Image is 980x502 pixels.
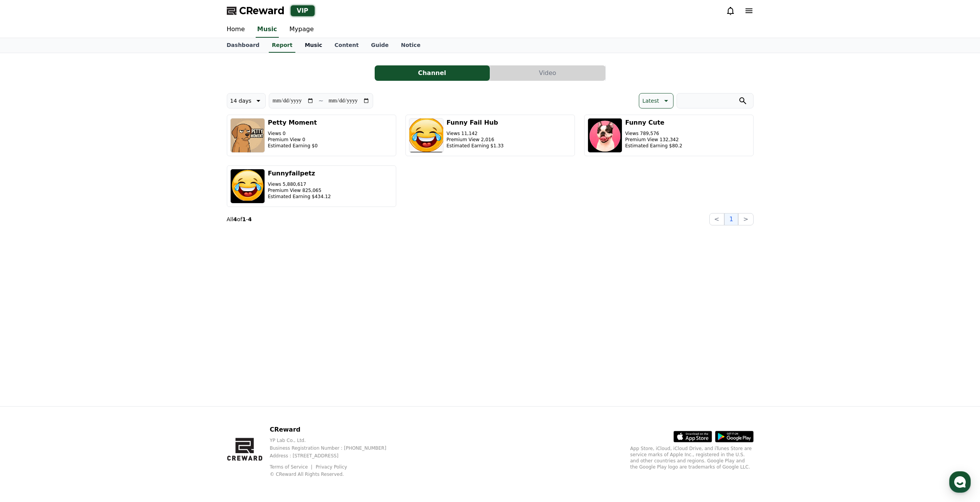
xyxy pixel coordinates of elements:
p: ~ [318,96,323,105]
a: Dashboard [221,38,266,53]
a: Privacy Policy [316,464,347,470]
a: Report [269,38,296,53]
button: Channel [375,65,490,81]
p: App Store, iCloud, iCloud Drive, and iTunes Store are service marks of Apple Inc., registered in ... [630,445,754,470]
p: Premium View 825,065 [268,187,331,193]
p: Estimated Earning $0 [268,143,318,149]
p: Estimated Earning $1.33 [447,143,504,149]
p: Estimated Earning $80.2 [625,143,682,149]
button: 14 days [227,93,266,108]
p: CReward [270,425,399,434]
a: Music [298,38,328,53]
span: Home [20,255,33,262]
img: Funny Fail Hub [409,118,444,153]
button: Latest [639,93,673,108]
a: Video [490,65,606,81]
a: Settings [99,244,148,263]
p: Estimated Earning $434.12 [268,193,331,200]
p: All of - [227,215,252,223]
button: Funnyfailpetz Views 5,880,617 Premium View 825,065 Estimated Earning $434.12 [227,165,396,207]
p: Business Registration Number : [PHONE_NUMBER] [270,445,399,451]
a: Home [221,22,251,38]
button: < [709,213,724,225]
span: Messages [64,256,87,262]
a: Content [328,38,365,53]
p: Views 11,142 [447,130,504,137]
p: Premium View 2,016 [447,137,504,143]
img: Petty Moment [230,118,265,153]
a: Notice [395,38,427,53]
strong: 4 [248,216,252,222]
button: Funny Fail Hub Views 11,142 Premium View 2,016 Estimated Earning $1.33 [405,115,575,156]
img: Funnyfailpetz [230,169,265,203]
a: Channel [375,65,490,81]
a: Mypage [283,22,320,38]
h3: Funny Fail Hub [447,118,504,127]
p: Premium View 132,342 [625,137,682,143]
a: Guide [365,38,395,53]
button: Funny Cute Views 789,576 Premium View 132,342 Estimated Earning $80.2 [584,115,754,156]
a: Home [2,244,51,263]
button: 1 [724,213,738,225]
span: CReward [239,5,285,17]
p: Views 0 [268,130,318,137]
p: YP Lab Co., Ltd. [270,437,399,444]
h3: Funnyfailpetz [268,169,331,178]
p: Address : [STREET_ADDRESS] [270,453,399,459]
p: Views 789,576 [625,130,682,137]
p: Premium View 0 [268,137,318,143]
strong: 4 [233,216,237,222]
h3: Petty Moment [268,118,318,127]
h3: Funny Cute [625,118,682,127]
a: Music [256,22,279,38]
button: Video [490,65,605,81]
span: Settings [114,255,133,262]
button: Petty Moment Views 0 Premium View 0 Estimated Earning $0 [227,115,396,156]
p: 14 days [230,95,251,106]
img: Funny Cute [588,118,622,153]
p: Latest [642,95,659,106]
p: Views 5,880,617 [268,181,331,187]
p: © CReward All Rights Reserved. [270,471,399,477]
button: > [738,213,753,225]
strong: 1 [242,216,246,222]
div: VIP [291,5,315,16]
a: CReward [227,5,285,17]
a: Messages [51,244,99,263]
a: Terms of Service [270,464,313,470]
